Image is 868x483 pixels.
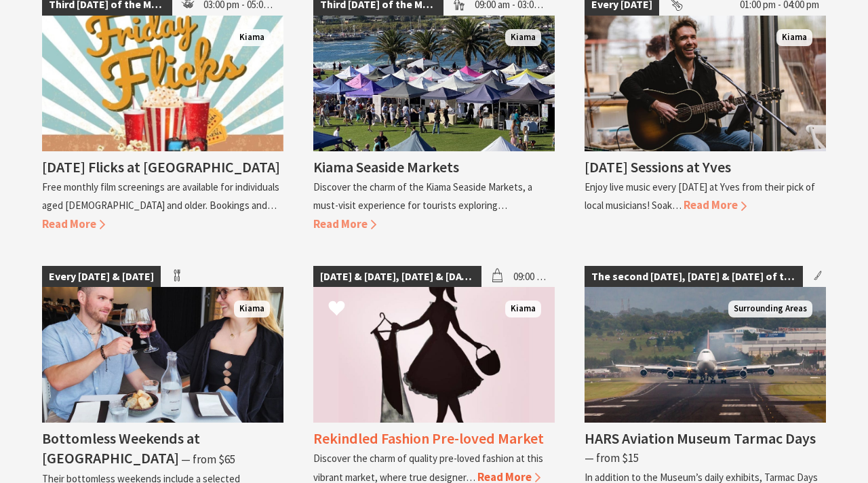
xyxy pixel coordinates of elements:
span: Read More [42,216,105,231]
img: fashion [313,287,555,423]
img: James Burton [585,16,826,151]
span: Kiama [505,301,541,317]
img: Couple dining with wine and grazing board laughing [42,287,283,423]
span: 09:00 am [507,266,555,288]
h4: HARS Aviation Museum Tarmac Days [585,429,816,448]
p: Free monthly film screenings are available for individuals aged [DEMOGRAPHIC_DATA] and older. Boo... [42,180,279,212]
p: Discover the charm of quality pre-loved fashion at this vibrant market, where true designer… [313,452,543,483]
span: Every [DATE] & [DATE] [42,266,161,288]
span: Read More [684,197,747,212]
p: Discover the charm of the Kiama Seaside Markets, a must-visit experience for tourists exploring… [313,180,532,212]
span: The second [DATE], [DATE] & [DATE] of the month [585,266,803,288]
span: Kiama [776,29,812,46]
span: Kiama [234,29,270,46]
span: Surrounding Areas [728,301,812,317]
h4: Rekindled Fashion Pre-loved Market [313,429,544,448]
span: Read More [313,216,376,231]
button: Click to Favourite Rekindled Fashion Pre-loved Market [315,286,359,332]
img: This air craft holds the record for non stop flight from London to Sydney. Record set in August 198 [585,287,826,423]
h4: Kiama Seaside Markets [313,157,459,176]
span: Kiama [505,29,541,46]
span: ⁠— from $65 [181,452,235,467]
h4: [DATE] Flicks at [GEOGRAPHIC_DATA] [42,157,280,176]
h4: Bottomless Weekends at [GEOGRAPHIC_DATA] [42,429,200,467]
span: Kiama [234,301,270,317]
p: Enjoy live music every [DATE] at Yves from their pick of local musicians! Soak… [585,180,815,212]
span: [DATE] & [DATE], [DATE] & [DATE] [313,266,481,288]
span: ⁠— from $15 [585,450,639,465]
h4: [DATE] Sessions at Yves [585,157,731,176]
img: Kiama Seaside Market [313,16,555,151]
